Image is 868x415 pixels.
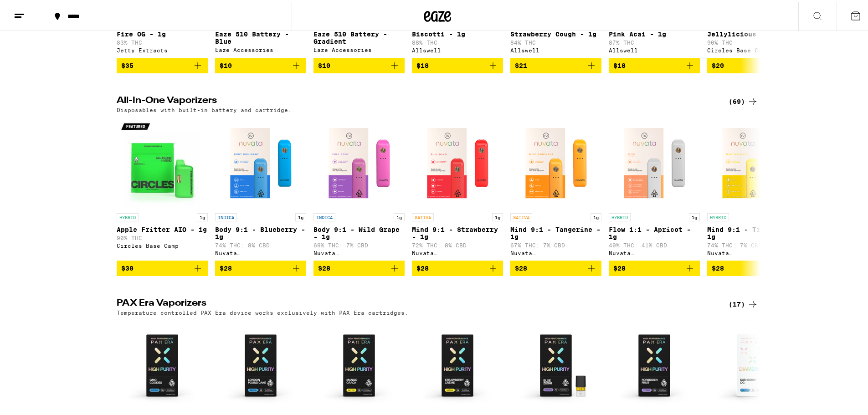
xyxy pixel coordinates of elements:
[510,29,601,36] p: Strawberry Cough - 1g
[510,224,601,239] p: Mind 9:1 - Tangerine - 1g
[729,94,758,105] a: (69)
[220,263,232,270] span: $28
[591,211,601,220] p: 1g
[707,46,798,51] div: Circles Base Camp
[215,224,306,239] p: Body 9:1 - Blueberry - 1g
[613,263,626,270] span: $28
[510,56,601,72] button: Add to bag
[510,116,601,207] img: Nuvata (CA) - Mind 9:1 - Tangerine - 1g
[121,263,134,270] span: $30
[412,259,503,274] button: Add to bag
[117,105,292,111] p: Disposables with built-in battery and cartridge.
[313,259,405,274] button: Add to bag
[117,233,208,239] p: 90% THC
[510,46,601,51] div: Allswell
[197,211,208,220] p: 1g
[215,241,306,246] p: 74% THC: 8% CBD
[117,259,208,274] button: Add to bag
[609,211,631,220] p: HYBRID
[729,297,758,308] a: (17)
[313,211,335,220] p: INDICA
[510,241,601,246] p: 67% THC: 7% CBD
[515,60,527,67] span: $21
[117,211,139,220] p: HYBRID
[712,263,724,270] span: $28
[313,248,405,254] div: Nuvata ([GEOGRAPHIC_DATA])
[215,29,306,43] p: Eaze 510 Battery - Blue
[609,46,700,51] div: Allswell
[412,211,434,220] p: SATIVA
[313,318,405,410] img: PAX - High Purity: Mango Crack - 1g
[117,308,408,314] p: Temperature controlled PAX Era device works exclusively with PAX Era cartridges.
[609,38,700,44] p: 87% THC
[313,56,405,72] button: Add to bag
[609,56,700,72] button: Add to bag
[609,29,700,36] p: Pink Acai - 1g
[510,248,601,254] div: Nuvata ([GEOGRAPHIC_DATA])
[707,56,798,72] button: Add to bag
[416,263,429,270] span: $28
[707,318,798,410] img: PAX - Pax Diamonds : Kushberry OG - 1g
[295,211,306,220] p: 1g
[707,116,798,207] img: Nuvata (CA) - Mind 9:1 - Tropical - 1g
[412,38,503,44] p: 88% THC
[412,46,503,51] div: Allswell
[510,116,601,259] a: Open page for Mind 9:1 - Tangerine - 1g from Nuvata (CA)
[510,211,532,220] p: SATIVA
[609,248,700,254] div: Nuvata ([GEOGRAPHIC_DATA])
[416,60,429,67] span: $18
[510,318,601,410] img: PAX - High Purity: Blue Zushi - 1g
[609,116,700,207] img: Nuvata (CA) - Flow 1:1 - Apricot - 1g
[707,116,798,259] a: Open page for Mind 9:1 - Tropical - 1g from Nuvata (CA)
[117,318,208,410] img: PAX - Pax High Purity: GMO Cookies - 1g
[215,116,306,259] a: Open page for Body 9:1 - Blueberry - 1g from Nuvata (CA)
[313,116,405,207] img: Nuvata (CA) - Body 9:1 - Wild Grape - 1g
[707,211,729,220] p: HYBRID
[215,318,306,410] img: PAX - Pax High Purity: London Pound Cake - 1g
[609,259,700,274] button: Add to bag
[117,56,208,72] button: Add to bag
[117,46,208,51] div: Jetty Extracts
[412,248,503,254] div: Nuvata ([GEOGRAPHIC_DATA])
[215,116,306,207] img: Nuvata (CA) - Body 9:1 - Blueberry - 1g
[412,116,503,207] img: Nuvata (CA) - Mind 9:1 - Strawberry - 1g
[5,6,66,14] span: Hi. Need any help?
[318,60,330,67] span: $10
[689,211,700,220] p: 1g
[707,29,798,36] p: Jellylicious - 1g
[117,116,208,259] a: Open page for Apple Fritter AIO - 1g from Circles Base Camp
[313,29,405,43] p: Eaze 510 Battery - Gradient
[117,116,208,207] img: Circles Base Camp - Apple Fritter AIO - 1g
[117,94,714,105] h2: All-In-One Vaporizers
[609,241,700,246] p: 40% THC: 41% CBD
[510,38,601,44] p: 84% THC
[515,263,527,270] span: $28
[707,224,798,239] p: Mind 9:1 - Tropical - 1g
[313,224,405,239] p: Body 9:1 - Wild Grape - 1g
[712,60,724,67] span: $20
[609,116,700,259] a: Open page for Flow 1:1 - Apricot - 1g from Nuvata (CA)
[707,259,798,274] button: Add to bag
[412,318,503,410] img: PAX - Pax High Purity: Strawberry Creme - 1g
[492,211,503,220] p: 1g
[707,38,798,44] p: 90% THC
[313,241,405,246] p: 69% THC: 7% CBD
[215,248,306,254] div: Nuvata ([GEOGRAPHIC_DATA])
[510,259,601,274] button: Add to bag
[117,29,208,36] p: Fire OG - 1g
[707,241,798,246] p: 74% THC: 7% CBD
[220,60,232,67] span: $10
[318,263,330,270] span: $28
[609,318,700,410] img: PAX - Pax High Purity: Forbidden Fruit - 1g
[215,211,237,220] p: INDICA
[117,241,208,247] div: Circles Base Camp
[412,116,503,259] a: Open page for Mind 9:1 - Strawberry - 1g from Nuvata (CA)
[412,224,503,239] p: Mind 9:1 - Strawberry - 1g
[412,29,503,36] p: Biscotti - 1g
[117,38,208,44] p: 83% THC
[609,224,700,239] p: Flow 1:1 - Apricot - 1g
[707,248,798,254] div: Nuvata ([GEOGRAPHIC_DATA])
[613,60,626,67] span: $18
[215,259,306,274] button: Add to bag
